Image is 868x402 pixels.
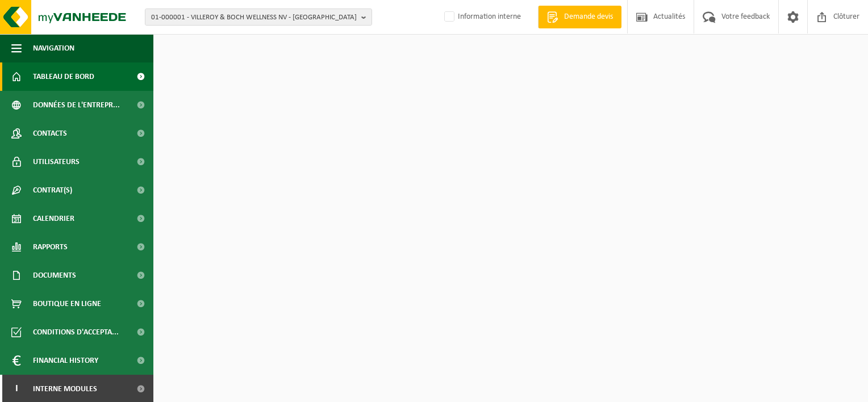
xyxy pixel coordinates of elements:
[561,11,616,23] span: Demande devis
[33,261,76,290] span: Documents
[538,6,621,28] a: Demande devis
[151,9,357,26] span: 01-000001 - VILLEROY & BOCH WELLNESS NV - [GEOGRAPHIC_DATA]
[33,290,101,318] span: Boutique en ligne
[33,119,67,148] span: Contacts
[33,318,119,346] span: Conditions d'accepta...
[145,9,372,26] button: 01-000001 - VILLEROY & BOCH WELLNESS NV - [GEOGRAPHIC_DATA]
[33,62,94,91] span: Tableau de bord
[442,9,521,26] label: Information interne
[33,204,74,233] span: Calendrier
[33,91,120,119] span: Données de l'entrepr...
[33,148,80,176] span: Utilisateurs
[33,346,98,375] span: Financial History
[33,233,68,261] span: Rapports
[33,34,74,62] span: Navigation
[33,176,72,204] span: Contrat(s)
